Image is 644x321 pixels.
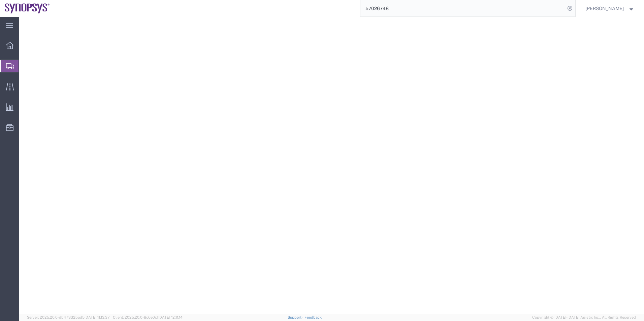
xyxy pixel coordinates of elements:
[113,315,183,319] span: Client: 2025.20.0-8c6e0cf
[85,315,110,319] span: [DATE] 11:13:37
[158,315,183,319] span: [DATE] 12:11:14
[19,17,644,314] iframe: FS Legacy Container
[585,5,624,12] span: Kaelen O'Connor
[288,315,304,319] a: Support
[5,3,50,13] img: logo
[304,315,322,319] a: Feedback
[585,4,635,12] button: [PERSON_NAME]
[27,315,110,319] span: Server: 2025.20.0-db47332bad5
[360,0,565,16] input: Search for shipment number, reference number
[532,315,636,320] span: Copyright © [DATE]-[DATE] Agistix Inc., All Rights Reserved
